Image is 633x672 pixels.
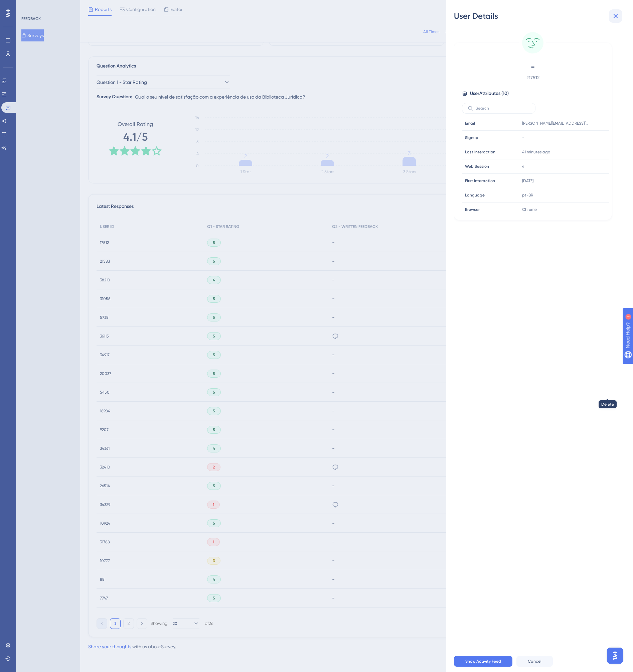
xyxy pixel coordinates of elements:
span: Language [465,192,485,198]
span: Web Session [465,164,489,169]
span: # 17512 [474,74,592,82]
input: Search [476,106,530,111]
button: Cancel [516,656,553,667]
span: Signup [465,135,478,140]
button: Show Activity Feed [454,656,512,667]
span: - [474,61,592,72]
iframe: UserGuiding AI Assistant Launcher [605,646,625,666]
span: Chrome [522,207,537,212]
span: pt-BR [522,192,533,198]
span: [PERSON_NAME][EMAIL_ADDRESS][PERSON_NAME][DOMAIN_NAME] [522,121,589,126]
span: Cancel [528,659,541,664]
span: Browser [465,207,480,212]
span: Email [465,121,475,126]
span: - [522,135,524,140]
div: 1 [46,3,48,9]
div: User Details [454,11,625,21]
span: Last Interaction [465,149,495,155]
span: Show Activity Feed [465,659,501,664]
span: First Interaction [465,178,495,183]
time: [DATE] [522,178,533,183]
time: 41 minutes ago [522,150,550,154]
span: Need Help? [16,2,42,10]
span: User Attributes ( 10 ) [470,90,509,98]
span: 4 [522,164,524,169]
